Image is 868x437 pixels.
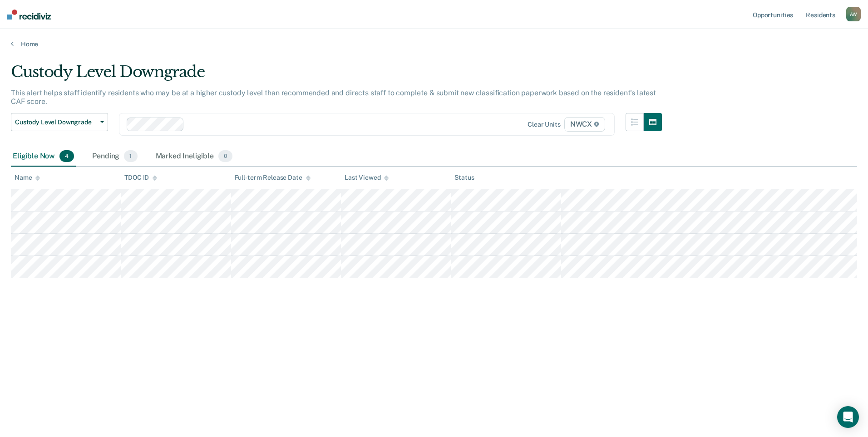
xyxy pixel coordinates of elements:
[564,117,605,132] span: NWCX
[846,7,861,21] button: AW
[124,174,157,182] div: TDOC ID
[454,174,474,182] div: Status
[837,406,859,428] div: Open Intercom Messenger
[11,147,76,167] div: Eligible Now4
[11,113,108,131] button: Custody Level Downgrade
[15,118,97,126] span: Custody Level Downgrade
[218,150,232,162] span: 0
[7,10,51,20] img: Recidiviz
[15,174,40,182] div: Name
[59,150,74,162] span: 4
[846,7,861,21] div: A W
[345,174,389,182] div: Last Viewed
[154,147,235,167] div: Marked Ineligible0
[11,40,857,48] a: Home
[124,150,137,162] span: 1
[90,147,139,167] div: Pending1
[235,174,311,182] div: Full-term Release Date
[11,88,656,106] p: This alert helps staff identify residents who may be at a higher custody level than recommended a...
[528,121,561,128] div: Clear units
[11,63,662,88] div: Custody Level Downgrade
